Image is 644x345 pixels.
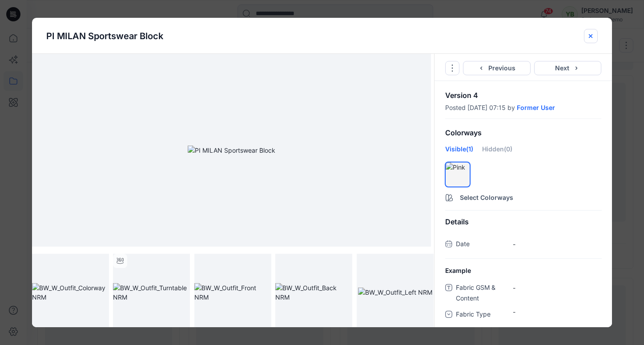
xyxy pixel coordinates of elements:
[513,283,601,292] span: -
[455,163,469,178] div: There must be at least one visible colorway
[435,122,612,144] div: Colorways
[275,283,352,302] img: BW_W_Outfit_Back NRM
[46,29,163,43] p: PI MILAN Sportswear Block
[456,239,509,251] span: Date
[445,104,601,111] div: Posted [DATE] 07:15 by
[32,283,109,302] img: BW_W_Outfit_Colorway NRM
[517,104,555,111] a: Former User
[194,283,271,302] img: BW_W_Outfit_Front NRM
[584,29,598,43] button: close-btn
[513,239,601,249] span: -
[445,162,470,187] div: hide/show colorwayPink
[463,61,531,75] button: Previous
[534,61,602,75] button: Next
[482,144,512,160] div: Hidden (0)
[435,211,612,233] div: Details
[445,61,459,75] button: Options
[445,266,471,275] span: Example
[456,282,509,304] span: Fabric GSM & Content
[445,92,601,99] p: Version 4
[435,189,612,203] button: Select Colorways
[513,307,601,317] div: -
[456,309,509,321] span: Fabric Type
[113,283,190,302] img: BW_W_Outfit_Turntable NRM
[188,146,275,155] img: PI MILAN Sportswear Block
[445,144,473,160] div: Visible (1)
[358,288,432,297] img: BW_W_Outfit_Left NRM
